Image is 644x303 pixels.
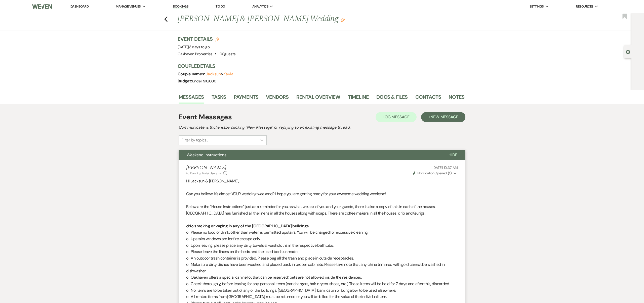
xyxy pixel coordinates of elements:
[383,114,410,120] span: Log Message
[413,171,452,175] span: Opened
[179,124,465,130] h2: Communicate with clients by clicking "New Message" or replying to an existing message thread.
[178,44,210,49] span: [DATE]
[296,93,340,104] a: Rental Overview
[179,93,204,104] a: Messages
[32,1,52,12] img: Weven Logo
[186,256,354,261] span: o An outdoor trash container is provided. Please bag all the trash and place in outside receptacles.
[186,178,239,184] span: Hi Jacksun & [PERSON_NAME],
[206,72,221,76] button: Jacksun
[178,13,403,25] h1: [PERSON_NAME] & [PERSON_NAME] Wedding
[186,191,386,196] span: Can you believe it’s almost YOUR wedding weekend? I hope you are getting ready for your awesome w...
[178,63,459,70] h3: Couple Details
[348,93,369,104] a: Timeline
[212,93,226,104] a: Tasks
[186,249,298,254] span: o Please leave the linens on the beds and the used beds unmade.
[449,152,457,158] span: Hide
[188,44,210,49] span: |
[186,230,368,235] span: o Please no food or drink, other than water, is permitted upstairs. You will be charged for exces...
[421,112,465,122] button: +New Message
[218,52,235,57] span: 100 guests
[179,150,440,160] button: Weekend Instructions
[186,223,188,229] span: o
[186,294,387,299] span: o All rented items from [GEOGRAPHIC_DATA] must be returned or you will be billed for the value of...
[412,211,425,216] span: Keurigs.
[252,4,268,9] span: Analytics
[186,262,445,274] span: o Make sure dirty dishes have been washed and placed back in proper cabinets. Please take note th...
[186,281,450,286] span: o Check thoroughly, before leaving, for any personal items (car chargers, hair dryers, shoes, etc...
[576,4,593,9] span: Resources
[179,112,232,122] h1: Event Messages
[186,243,334,248] span: o Upon leaving, please place any dirty towels & washcloths in the respective bathtubs.
[626,49,630,54] button: Open lead details
[186,275,361,280] span: o Oakhaven offers a special canine lot that can be reserved; pets are not allowed inside the resi...
[173,4,188,9] a: Bookings
[440,150,465,160] button: Hide
[116,4,141,9] span: Manage Venues
[376,93,408,104] a: Docs & Files
[178,35,235,42] h3: Event Details
[223,72,233,76] button: Kayla
[415,93,441,104] a: Contacts
[234,93,259,104] a: Payments
[206,72,233,77] span: &
[448,171,452,175] strong: ( 1 )
[417,171,434,175] span: Notification
[178,71,206,77] span: Couple names:
[376,112,417,122] button: Log Message
[189,44,210,49] span: 3 days to go
[186,165,227,171] h5: [PERSON_NAME]
[178,52,213,57] span: Oakhaven Properties
[188,223,309,229] u: No smoking or vaping in any of the [GEOGRAPHIC_DATA] buildings
[186,171,217,175] span: to: Planning Portal Users
[70,4,89,9] a: Dashboard
[187,152,226,158] span: Weekend Instructions
[181,137,208,143] div: Filter by topics...
[530,4,544,9] span: Settings
[266,93,289,104] a: Vendors
[186,288,396,293] span: o No items are to be taken out of any of the buildings, [GEOGRAPHIC_DATA], barn, cabin or bungalo...
[186,236,261,241] span: o Upstairs windows are for fire escape only.
[432,165,458,170] span: [DATE] 10:37 AM
[178,78,192,84] span: Budget:
[186,171,222,176] button: to: Planning Portal Users
[430,114,458,120] span: New Message
[449,93,464,104] a: Notes
[192,79,216,84] span: Under $10,000
[412,171,458,176] button: NotificationOpened (1)
[186,204,435,216] span: Below are the “House Instructions” just as a reminder for you as what we ask of you and your gues...
[341,18,345,22] button: Edit
[216,4,225,9] a: To Do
